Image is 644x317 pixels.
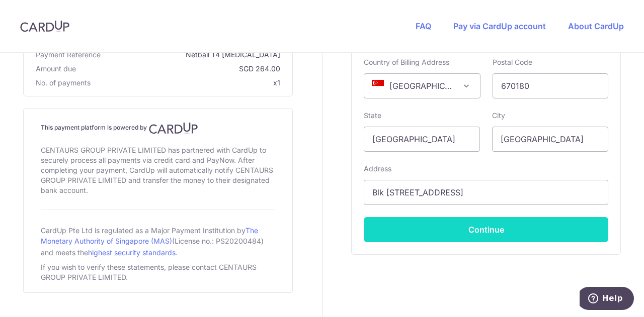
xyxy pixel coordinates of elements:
label: Country of Billing Address [364,57,449,67]
label: City [492,111,505,121]
div: CardUp Pte Ltd is regulated as a Major Payment Institution by (License no.: PS20200484) and meets... [41,222,275,260]
span: No. of payments [36,78,91,88]
input: Example 123456 [493,73,609,98]
div: CENTAURS GROUP PRIVATE LIMITED has partnered with CardUp to securely process all payments via cre... [41,143,275,197]
a: highest security standards [88,248,176,257]
img: CardUp [20,20,69,32]
span: Netball T4 [MEDICAL_DATA] [105,50,280,60]
label: State [364,111,381,121]
iframe: Opens a widget where you can find more information [580,287,634,312]
label: Postal Code [493,57,532,67]
div: If you wish to verify these statements, please contact CENTAURS GROUP PRIVATE LIMITED. [41,260,275,284]
a: FAQ [416,21,431,31]
img: CardUp [149,122,198,134]
span: Singapore [364,73,480,98]
a: Pay via CardUp account [453,21,546,31]
a: About CardUp [568,21,624,31]
button: Continue [364,217,608,242]
span: SGD 264.00 [80,64,280,74]
h4: This payment platform is powered by [41,122,275,134]
span: translation missing: en.payment_reference [36,50,101,59]
span: Singapore [364,74,479,98]
span: Amount due [36,64,76,74]
label: Address [364,164,391,174]
a: The Monetary Authority of Singapore (MAS) [41,226,258,245]
span: x1 [273,78,280,87]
